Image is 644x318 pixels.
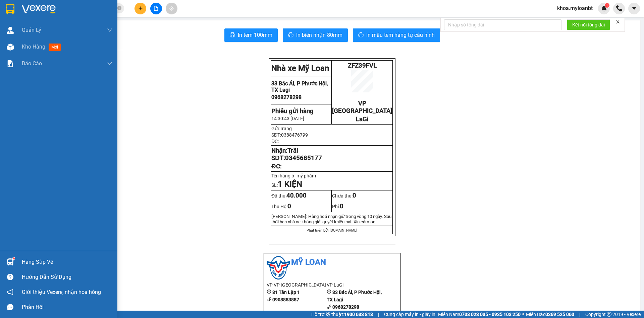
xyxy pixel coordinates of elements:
[287,147,298,154] span: Trãi
[615,19,620,24] span: close
[7,289,13,295] span: notification
[572,21,605,28] span: Kết nối tổng đài
[13,257,15,259] sup: 1
[271,94,302,100] span: 0968278298
[166,3,177,14] button: aim
[271,190,332,201] td: Đã thu:
[332,100,392,114] span: VP [GEOGRAPHIC_DATA]
[22,59,42,68] span: Báo cáo
[438,311,521,318] span: Miền Nam
[607,312,611,317] span: copyright
[267,290,271,294] span: environment
[552,4,598,12] span: khoa.myloanbt
[327,290,382,302] b: 33 Bác Ái, P Phước Hội, TX Lagi
[154,6,158,11] span: file-add
[271,116,304,121] span: 14:30:43 [DATE]
[356,115,369,123] span: LaGi
[567,19,610,30] button: Kết nối tổng đài
[296,31,342,39] span: In biên nhận 80mm
[311,311,373,318] span: Hỗ trợ kỹ thuật:
[522,313,524,316] span: ⚪️
[117,6,121,10] span: close-circle
[22,257,112,267] div: Hàng sắp về
[444,19,561,30] input: Nhập số tổng đài
[353,192,356,199] span: 0
[6,4,14,14] img: logo-vxr
[579,311,580,318] span: |
[238,31,272,39] span: In tem 100mm
[7,304,13,310] span: message
[288,32,293,38] span: printer
[7,274,13,280] span: question-circle
[22,272,112,282] div: Hướng dẫn sử dụng
[7,60,14,67] img: solution-icon
[271,139,279,144] span: ĐC:
[287,203,291,210] span: 0
[459,312,521,317] strong: 0708 023 035 - 0935 103 250
[3,44,33,50] span: 0968278298
[332,201,393,212] td: Phí:
[22,26,41,34] span: Quản Lý
[138,6,143,11] span: plus
[616,5,622,11] img: phone-icon
[271,163,281,170] span: ĐC:
[282,179,302,189] strong: KIỆN
[545,312,574,317] strong: 0369 525 060
[332,190,393,201] td: Chưa thu:
[353,28,440,42] button: printerIn mẫu tem hàng tự cấu hình
[348,62,377,69] span: ZFZ39FVL
[291,173,319,178] span: b- mỹ phẩm
[358,32,364,38] span: printer
[107,61,112,66] span: down
[286,192,307,199] span: 40.000
[327,304,331,309] span: phone
[22,288,101,296] span: Giới thiệu Vexere, nhận hoa hồng
[107,27,112,33] span: down
[605,3,609,8] sup: 1
[22,44,45,50] span: Kho hàng
[169,6,174,11] span: aim
[631,5,637,11] span: caret-down
[281,132,308,138] span: 0388476799
[230,32,235,38] span: printer
[3,3,34,21] strong: Nhà xe Mỹ Loan
[384,311,436,318] span: Cung cấp máy in - giấy in:
[283,28,348,42] button: printerIn biên nhận 80mm
[327,290,331,294] span: environment
[271,132,308,138] span: SĐT:
[628,3,640,14] button: caret-down
[117,5,121,12] span: close-circle
[271,201,332,212] td: Thu Hộ:
[344,312,373,317] strong: 1900 633 818
[271,80,328,93] span: 33 Bác Ái, P Phước Hội, TX Lagi
[7,44,14,51] img: warehouse-icon
[224,28,278,42] button: printerIn tem 100mm
[278,179,282,189] span: 1
[53,12,82,19] span: ZFZ39FVL
[271,147,322,162] strong: Nhận: SĐT:
[271,107,314,115] strong: Phiếu gửi hàng
[606,3,608,8] span: 1
[285,154,322,162] span: 0345685177
[271,64,329,73] strong: Nhà xe Mỹ Loan
[271,173,392,178] p: Tên hàng:
[601,5,607,11] img: icon-new-feature
[366,31,435,39] span: In mẫu tem hàng tự cấu hình
[267,281,327,289] li: VP VP [GEOGRAPHIC_DATA]
[272,290,300,295] b: 81 Tân Lập 1
[22,302,112,312] div: Phản hồi
[332,304,359,310] b: 0968278298
[135,3,146,14] button: plus
[267,256,290,280] img: logo.jpg
[327,281,387,289] li: VP LaGi
[7,27,14,34] img: warehouse-icon
[340,203,343,210] span: 0
[267,297,271,302] span: phone
[150,3,162,14] button: file-add
[378,311,379,318] span: |
[271,214,391,224] span: [PERSON_NAME]: Hàng hoá nhận giữ trong vòng 10 ngày. Sau thời hạn nhà xe không giải quy...
[49,44,61,51] span: mới
[271,182,302,188] span: SL:
[3,23,32,43] span: 33 Bác Ái, P Phước Hội, TX Lagi
[307,228,357,233] span: Phát triển bởi [DOMAIN_NAME]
